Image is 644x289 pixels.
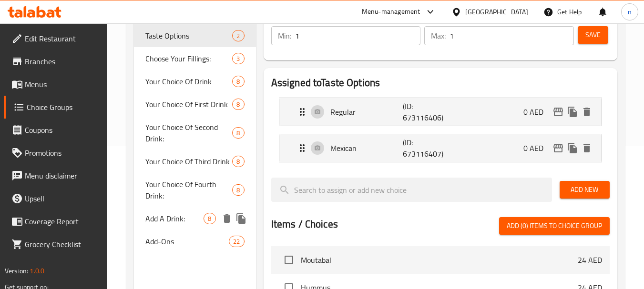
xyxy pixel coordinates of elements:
p: (ID: 673116407) [403,137,451,159]
div: Choices [232,30,244,41]
div: Choices [232,127,244,139]
span: 1.0.0 [30,265,44,277]
h2: Assigned to Taste Options [271,76,610,90]
span: Moutabal [301,254,578,266]
div: Your Choice Of First Drink8 [134,93,256,116]
p: 0 AED [523,142,551,154]
button: edit [551,105,565,119]
p: Mexican [330,142,403,154]
p: Regular [330,106,403,118]
span: Coverage Report [25,216,100,227]
span: Add A Drink: [145,213,204,224]
span: Your Choice Of Drink [145,76,232,87]
span: Choose Your Fillings: [145,53,232,64]
div: Add-Ons22 [134,230,256,253]
span: Coupons [25,124,100,136]
span: Menus [25,79,100,90]
p: (ID: 673116406) [403,100,451,123]
div: Taste Options2 [134,24,256,47]
div: Your Choice Of Second Drink:8 [134,116,256,150]
div: Menu-management [362,6,420,18]
a: Grocery Checklist [4,233,108,256]
span: Grocery Checklist [25,239,100,250]
span: 8 [233,129,244,138]
span: Edit Restaurant [25,33,100,44]
p: 24 AED [578,254,602,266]
span: Taste Options [145,30,232,41]
div: Expand [279,134,602,162]
button: duplicate [234,211,248,226]
button: Save [578,26,608,44]
button: duplicate [565,141,580,155]
span: 2 [233,31,244,40]
button: Add (0) items to choice group [499,217,610,235]
span: Save [585,29,601,41]
div: Choices [232,156,244,167]
button: delete [580,141,594,155]
span: Add New [567,184,602,196]
a: Branches [4,50,108,73]
a: Menu disclaimer [4,164,108,187]
span: 8 [204,214,215,223]
div: [GEOGRAPHIC_DATA] [465,7,528,17]
div: Your Choice Of Third Drink8 [134,150,256,173]
a: Coverage Report [4,210,108,233]
a: Menus [4,73,108,96]
div: Add A Drink:8deleteduplicate [134,207,256,230]
div: Choices [232,76,244,87]
button: delete [220,211,234,226]
span: 22 [229,237,244,246]
p: Max: [431,30,446,41]
a: Coupons [4,119,108,141]
a: Promotions [4,141,108,164]
span: Your Choice Of First Drink [145,99,232,110]
button: duplicate [565,105,580,119]
a: Choice Groups [4,96,108,119]
a: Edit Restaurant [4,27,108,50]
div: Choices [232,99,244,110]
span: 8 [233,100,244,109]
span: Your Choice Of Fourth Drink: [145,179,232,201]
button: delete [580,105,594,119]
span: 3 [233,54,244,63]
span: Branches [25,56,100,67]
div: Choose Your Fillings:3 [134,47,256,70]
div: Expand [279,98,602,126]
div: Choices [229,236,244,247]
span: 8 [233,77,244,86]
span: Your Choice Of Third Drink [145,156,232,167]
span: Upsell [25,193,100,204]
span: n [628,7,632,17]
div: Choices [204,213,215,224]
span: 8 [233,186,244,195]
div: Choices [232,184,244,196]
span: Your Choice Of Second Drink: [145,121,232,144]
li: Expand [271,94,610,130]
div: Your Choice Of Fourth Drink:8 [134,173,256,207]
span: Menu disclaimer [25,170,100,181]
h2: Items / Choices [271,217,338,231]
span: Add (0) items to choice group [507,220,602,232]
span: 8 [233,157,244,166]
input: search [271,178,552,202]
button: edit [551,141,565,155]
span: Version: [5,265,28,277]
span: Add-Ons [145,236,229,247]
li: Expand [271,130,610,166]
div: Your Choice Of Drink8 [134,70,256,93]
p: Min: [278,30,291,41]
span: Promotions [25,147,100,159]
button: Add New [560,181,610,199]
span: Choice Groups [27,101,100,113]
span: Select choice [279,250,299,270]
a: Upsell [4,187,108,210]
p: 0 AED [523,106,551,118]
div: Choices [232,53,244,64]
